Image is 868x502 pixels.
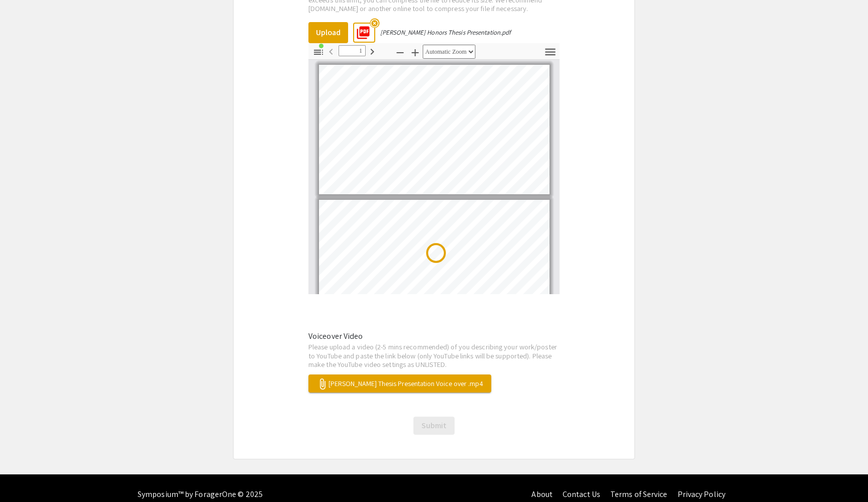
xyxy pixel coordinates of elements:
[563,489,600,499] a: Contact Us
[316,378,329,390] mat-icon: attach_file
[353,22,368,37] mat-icon: picture_as_pdf
[413,417,455,435] button: Submit
[364,44,381,58] button: Next Page
[541,45,559,59] button: Tools
[423,45,476,59] select: Zoom
[610,489,668,499] a: Terms of Service
[308,331,363,341] mat-label: Voiceover Video
[678,489,725,499] a: Privacy Policy
[380,28,511,37] div: [PERSON_NAME] Honors Thesis Presentation.pdf
[339,45,366,56] input: Page
[322,44,340,58] button: Previous Page
[314,195,554,334] div: Page 2
[308,22,348,43] button: Upload
[8,457,43,494] iframe: Chat
[531,489,553,499] a: About
[308,374,491,393] button: [PERSON_NAME] Thesis Presentation Voice over .mp4
[392,45,409,59] button: Zoom Out
[310,45,327,59] button: Toggle Sidebar (document contains outline/attachments/layers)
[316,379,483,388] span: [PERSON_NAME] Thesis Presentation Voice over .mp4
[407,45,424,59] button: Zoom In
[421,420,447,431] span: Submit
[370,18,379,28] mat-icon: highlight_off
[308,342,560,369] p: Please upload a video (2-5 mins recommended) of you describing your work/poster to YouTube and pa...
[314,60,554,199] div: Page 1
